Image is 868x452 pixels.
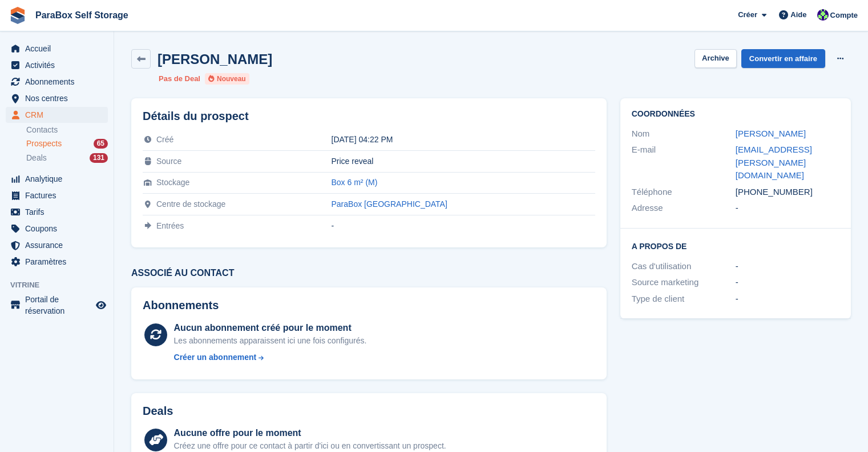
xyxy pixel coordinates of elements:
[131,268,607,278] h3: Associé au contact
[736,202,839,215] div: -
[332,199,447,209] a: ParaBox [GEOGRAPHIC_DATA]
[205,73,249,85] li: Nouveau
[26,125,108,135] a: Contacts
[736,145,812,180] a: [EMAIL_ADDRESS][PERSON_NAME][DOMAIN_NAME]
[741,49,825,68] a: Convertir en affaire
[6,74,108,90] a: menu
[25,221,94,237] span: Coupons
[6,221,108,237] a: menu
[174,351,367,363] a: Créer un abonnement
[6,171,108,187] a: menu
[94,298,108,312] a: Boutique d'aperçu
[6,294,108,317] a: menu
[25,107,94,123] span: CRM
[632,186,736,199] div: Téléphone
[632,110,839,119] h2: Coordonnées
[632,240,839,251] h2: A propos de
[736,260,839,273] div: -
[26,153,47,163] span: Deals
[156,221,184,230] span: Entrées
[332,221,595,230] div: -
[156,157,181,166] span: Source
[25,204,94,220] span: Tarifs
[31,6,133,25] a: ParaBox Self Storage
[6,41,108,57] a: menu
[90,153,108,163] div: 131
[790,9,806,21] span: Aide
[736,293,839,306] div: -
[332,178,378,187] a: Box 6 m² (M)
[159,73,200,85] li: Pas de Deal
[9,7,26,24] img: stora-icon-8386f47178a22dfd0bd8f6a31ec36ba5ce8667c1dd55bd0f319d3a0aa187defe.svg
[25,74,94,90] span: Abonnements
[156,135,173,144] span: Créé
[94,139,108,149] div: 65
[736,276,839,289] div: -
[632,127,736,141] div: Nom
[6,237,108,253] a: menu
[632,276,736,289] div: Source marketing
[26,138,62,149] span: Prospects
[25,57,94,73] span: Activités
[174,321,367,335] div: Aucun abonnement créé pour le moment
[736,129,806,138] a: [PERSON_NAME]
[174,440,446,452] div: Créez une offre pour ce contact à partir d'ici ou en convertissant un prospect.
[143,299,595,312] h2: Abonnements
[738,9,757,21] span: Créer
[10,279,114,291] span: Vitrine
[174,426,446,440] div: Aucune offre pour le moment
[25,41,94,57] span: Accueil
[632,202,736,215] div: Adresse
[6,107,108,123] a: menu
[632,143,736,182] div: E-mail
[25,237,94,253] span: Assurance
[6,90,108,106] a: menu
[632,293,736,306] div: Type de client
[632,260,736,273] div: Cas d'utilisation
[174,351,257,363] div: Créer un abonnement
[26,152,108,164] a: Deals 131
[6,187,108,203] a: menu
[332,157,595,166] div: Price reveal
[817,9,829,21] img: Tess Bédat
[6,204,108,220] a: menu
[830,10,858,21] span: Compte
[25,90,94,106] span: Nos centres
[26,138,108,150] a: Prospects 65
[6,254,108,270] a: menu
[25,171,94,187] span: Analytique
[25,294,94,317] span: Portail de réservation
[158,51,272,67] h2: [PERSON_NAME]
[156,199,225,209] span: Centre de stockage
[156,178,189,187] span: Stockage
[143,405,173,418] h2: Deals
[695,49,737,68] button: Archive
[6,57,108,73] a: menu
[736,186,839,199] div: [PHONE_NUMBER]
[143,110,595,123] h2: Détails du prospect
[25,187,94,203] span: Factures
[332,135,595,144] div: [DATE] 04:22 PM
[174,335,367,347] div: Les abonnements apparaissent ici une fois configurés.
[25,254,94,270] span: Paramètres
